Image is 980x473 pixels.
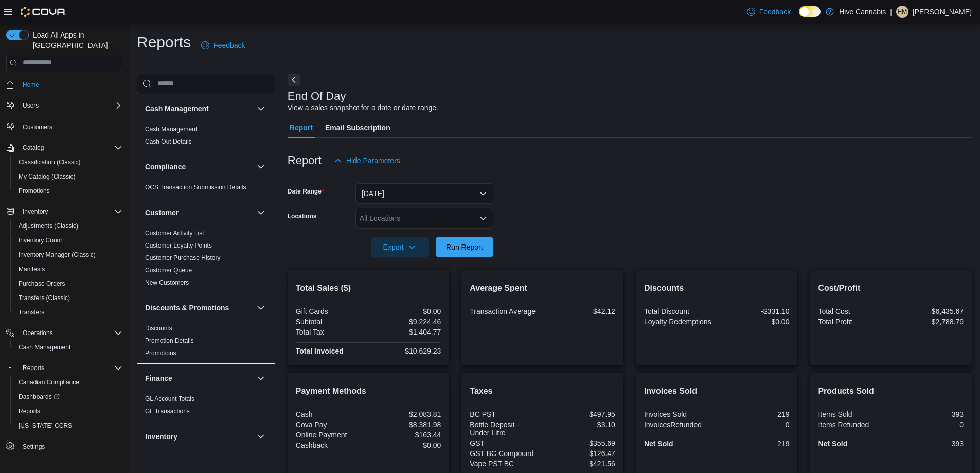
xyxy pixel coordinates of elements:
button: [US_STATE] CCRS [10,418,127,433]
button: Classification (Classic) [10,155,127,169]
button: Inventory [255,430,267,443]
button: Canadian Compliance [10,375,127,390]
button: Settings [2,439,127,454]
div: 393 [893,410,964,418]
div: Invoices Sold [644,410,715,418]
span: GL Account Totals [145,395,194,403]
div: Total Tax [296,328,366,336]
span: Washington CCRS [14,419,122,432]
span: Run Report [446,242,483,252]
span: Manifests [14,263,122,275]
div: GST [470,439,540,447]
button: My Catalog (Classic) [10,169,127,184]
div: Items Refunded [818,421,888,429]
a: Adjustments (Classic) [14,220,82,232]
strong: Net Sold [644,440,673,448]
a: Home [19,79,43,91]
h3: Inventory [145,431,177,442]
span: Operations [23,329,53,337]
div: $421.56 [545,460,615,468]
button: Users [2,98,127,113]
span: My Catalog (Classic) [14,170,122,183]
a: Feedback [197,35,249,56]
button: Purchase Orders [10,276,127,291]
button: Transfers [10,305,127,320]
button: Reports [2,361,127,375]
a: Discounts [145,325,172,332]
span: Users [19,99,122,112]
button: Adjustments (Classic) [10,219,127,233]
input: Dark Mode [799,6,821,17]
span: Customers [19,120,122,133]
div: $8,381.98 [370,421,441,429]
div: Cash [296,410,366,418]
div: 393 [893,440,964,448]
div: $6,435.67 [893,307,964,316]
a: Promotion Details [145,337,194,344]
span: Reports [23,364,44,372]
button: Operations [2,326,127,340]
a: Dashboards [14,391,64,403]
span: My Catalog (Classic) [19,172,76,181]
button: Inventory [145,431,253,442]
a: Manifests [14,263,49,275]
p: | [890,6,892,18]
button: Cash Management [10,340,127,355]
div: $10,629.23 [370,347,441,355]
span: Users [23,101,39,110]
p: Hive Cannabis [839,6,886,18]
span: Inventory Count [14,234,122,247]
span: Reports [14,405,122,417]
button: Reports [19,362,48,374]
div: $0.00 [370,441,441,449]
button: Cash Management [145,103,253,114]
button: Discounts & Promotions [255,302,267,314]
div: $126.47 [545,449,615,458]
span: Transfers [19,308,44,317]
span: Purchase Orders [19,279,65,288]
a: Feedback [743,2,795,22]
span: Export [377,237,422,257]
button: [DATE] [355,183,493,204]
h3: Discounts & Promotions [145,303,229,313]
div: Total Cost [818,307,888,316]
span: Home [23,81,39,89]
h3: Cash Management [145,103,209,114]
p: [PERSON_NAME] [913,6,972,18]
button: Inventory [2,204,127,219]
div: Subtotal [296,318,366,326]
h2: Payment Methods [296,385,441,397]
h3: Finance [145,373,172,383]
span: Report [290,117,313,138]
a: Purchase Orders [14,277,69,290]
div: Gift Cards [296,307,366,316]
h1: Reports [137,32,191,52]
span: Manifests [19,265,45,273]
div: 0 [893,421,964,429]
button: Reports [10,404,127,418]
span: Catalog [19,142,122,154]
h3: Report [288,154,322,167]
div: BC PST [470,410,540,418]
a: Customer Queue [145,267,192,274]
strong: Total Invoiced [296,347,344,355]
button: Export [371,237,429,257]
strong: Net Sold [818,440,847,448]
span: [US_STATE] CCRS [19,422,72,430]
a: Canadian Compliance [14,376,83,389]
div: 219 [719,410,789,418]
div: GST BC Compound [470,449,540,458]
button: Users [19,99,43,112]
button: Inventory Manager (Classic) [10,248,127,262]
span: Cash Management [19,343,70,352]
button: Catalog [19,142,48,154]
span: Adjustments (Classic) [14,220,122,232]
a: Customer Loyalty Points [145,242,212,249]
span: Cash Management [145,125,197,133]
button: Manifests [10,262,127,276]
div: $0.00 [719,318,789,326]
button: Inventory [19,205,52,218]
div: Heather McDonald [896,6,908,18]
span: Inventory Manager (Classic) [14,249,122,261]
